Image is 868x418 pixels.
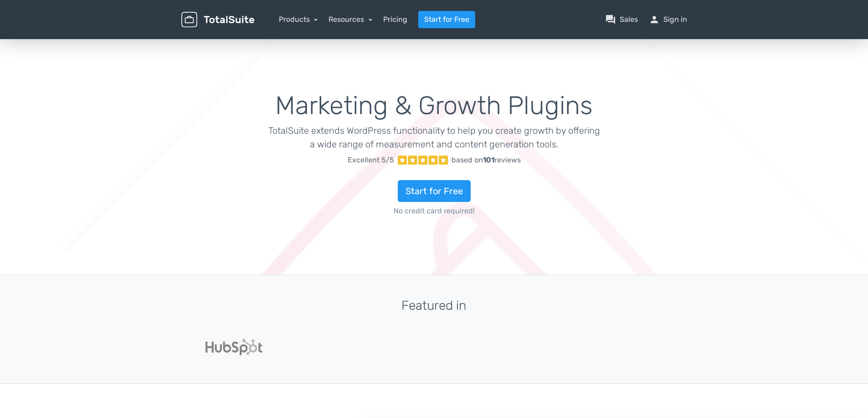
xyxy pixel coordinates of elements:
[649,14,687,25] a: personSign in
[398,180,471,202] a: Start for Free
[605,14,638,25] a: question_answerSales
[605,14,616,25] span: question_answer
[181,12,254,28] img: TotalSuite for WordPress
[483,156,494,164] strong: 101
[268,92,600,120] h1: Marketing & Growth Plugins
[383,14,407,25] a: Pricing
[268,151,600,169] a: Excellent 5/5 based on101reviews
[418,11,475,28] a: Start for Free
[268,124,600,151] p: TotalSuite extends WordPress functionality to help you create growth by offering a wide range of ...
[268,206,600,217] span: No credit card required!
[348,155,394,166] span: Excellent 5/5
[205,339,262,355] img: Hubspot
[329,15,372,24] a: Resources
[279,15,318,24] a: Products
[181,299,687,313] h3: Featured in
[649,14,660,25] span: person
[452,155,521,166] div: based on reviews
